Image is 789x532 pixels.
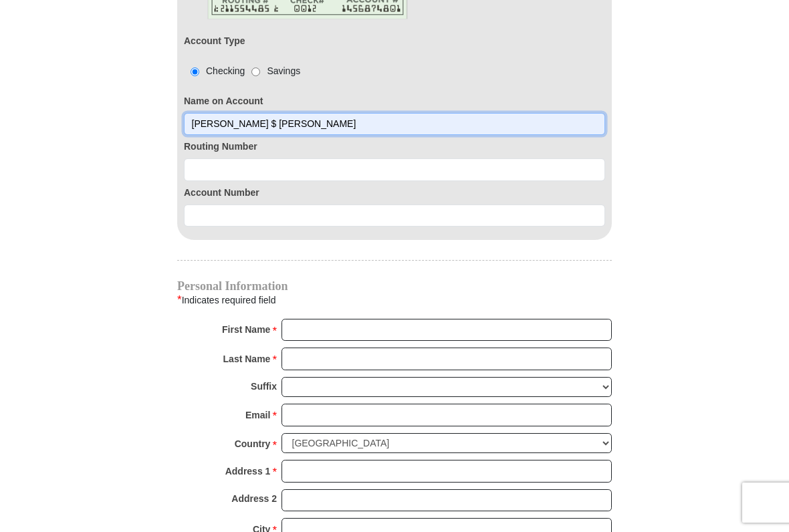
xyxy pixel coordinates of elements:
[177,291,612,309] div: Indicates required field
[184,94,605,108] label: Name on Account
[184,64,300,78] div: Checking Savings
[225,462,271,481] strong: Address 1
[231,489,277,508] strong: Address 2
[223,350,271,368] strong: Last Name
[251,377,277,396] strong: Suffix
[177,281,612,291] h4: Personal Information
[184,34,245,48] label: Account Type
[245,406,270,424] strong: Email
[222,320,270,339] strong: First Name
[184,186,605,200] label: Account Number
[184,140,605,154] label: Routing Number
[235,434,271,453] strong: Country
